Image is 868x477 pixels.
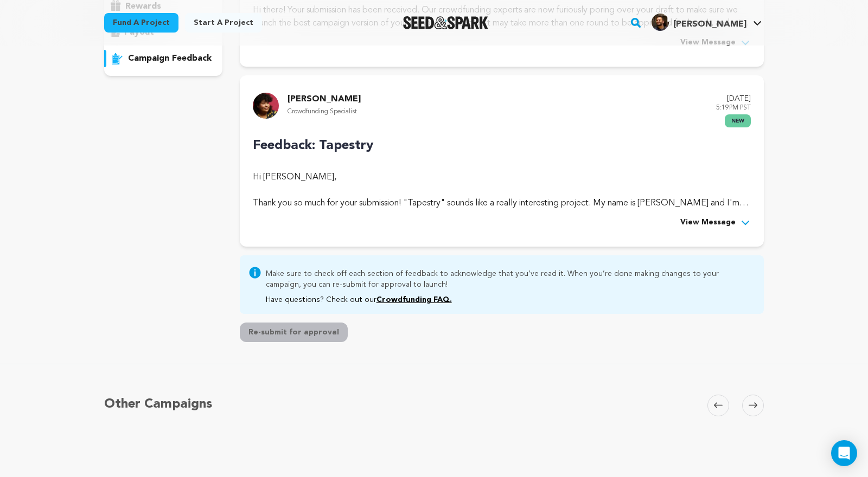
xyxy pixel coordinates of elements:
[716,102,751,114] p: 5:19PM PST
[673,20,746,29] span: [PERSON_NAME]
[253,171,751,210] p: Hi [PERSON_NAME], Thank you so much for your submission! "Tapestry" sounds like a really interest...
[403,16,488,29] a: Seed&Spark Homepage
[104,13,178,33] a: Fund a project
[266,266,755,290] p: Make sure to check off each section of feedback to acknowledge that you’ve read it. When you’re d...
[652,14,746,31] div: Stephen M.'s Profile
[831,440,857,466] div: Open Intercom Messenger
[725,114,751,127] span: new
[652,14,669,31] img: 63176b0d495ccc68.jpg
[240,323,348,342] button: Re-submit for approval
[266,294,755,305] p: Have questions? Check out our
[104,395,212,414] h5: Other Campaigns
[288,106,361,118] p: Crowdfunding Specialist
[680,216,751,229] button: View Message
[253,136,751,156] p: Feedback: Tapestry
[680,216,736,229] span: View Message
[185,13,262,33] a: Start a project
[403,16,488,29] img: Seed&Spark Logo Dark Mode
[376,296,452,304] a: Crowdfunding FAQ.
[104,50,222,67] button: campaign feedback
[649,11,764,31] a: Stephen M.'s Profile
[128,52,212,65] p: campaign feedback
[288,93,361,106] p: [PERSON_NAME]
[253,93,279,119] img: 9732bf93d350c959.jpg
[649,11,764,34] span: Stephen M.'s Profile
[716,93,751,106] p: [DATE]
